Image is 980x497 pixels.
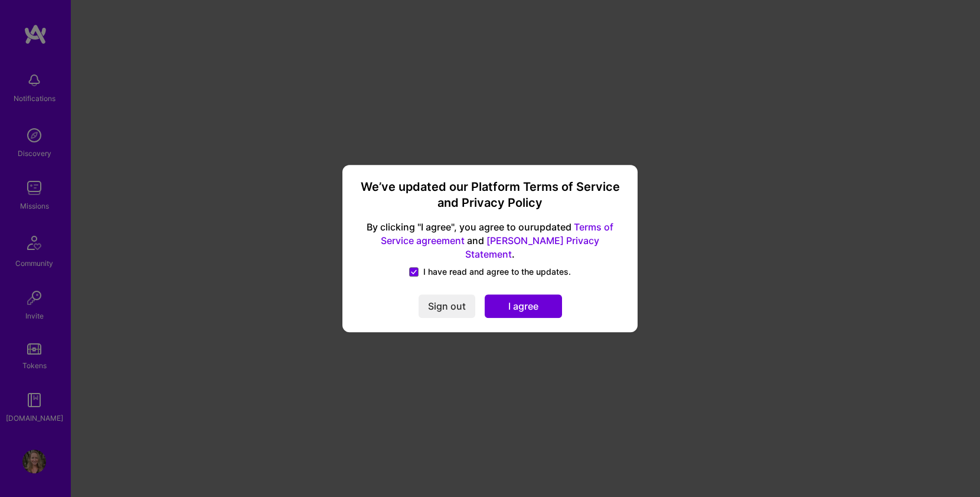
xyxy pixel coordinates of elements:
[357,179,623,212] h3: We’ve updated our Platform Terms of Service and Privacy Policy
[465,235,599,260] a: [PERSON_NAME] Privacy Statement
[419,294,475,318] button: Sign out
[423,266,571,278] span: I have read and agree to the updates.
[357,221,623,262] span: By clicking "I agree", you agree to our updated and .
[485,294,562,318] button: I agree
[381,222,613,247] a: Terms of Service agreement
